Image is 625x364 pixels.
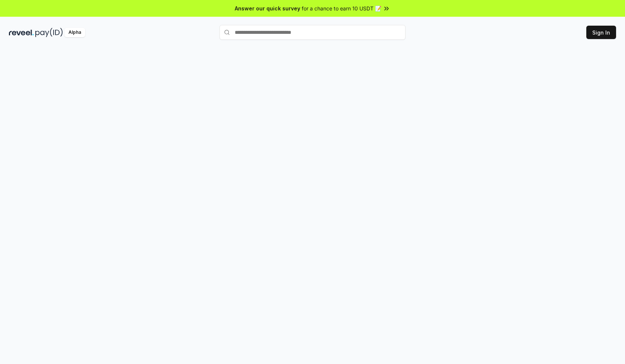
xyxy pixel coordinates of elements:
[586,26,616,39] button: Sign In
[35,28,63,37] img: pay_id
[302,4,381,12] span: for a chance to earn 10 USDT 📝
[64,28,85,37] div: Alpha
[235,4,300,12] span: Answer our quick survey
[9,28,34,37] img: reveel_dark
